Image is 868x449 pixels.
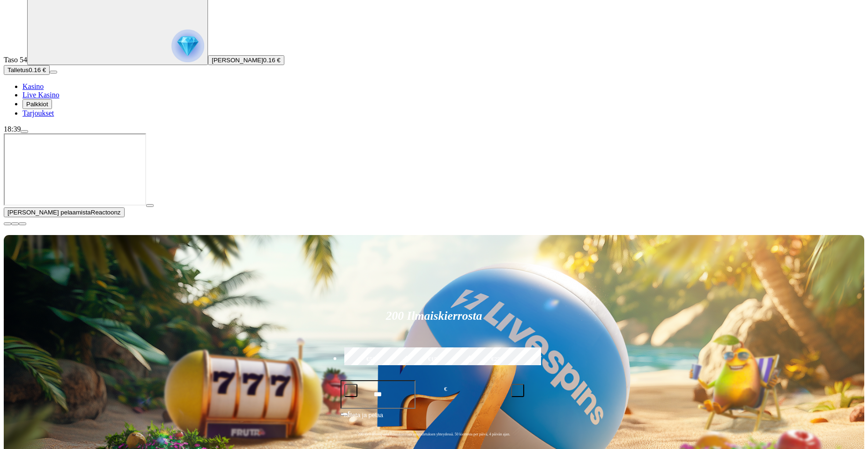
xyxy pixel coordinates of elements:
[7,66,29,74] span: Talletus
[22,99,52,109] button: Palkkiot
[4,82,864,118] nav: Main menu
[4,133,146,206] iframe: Reactoonz
[4,56,27,64] span: Taso 54
[4,222,11,225] button: close icon
[342,346,400,373] label: €50
[468,346,526,373] label: €250
[4,65,50,75] button: Talletusplus icon0.16 €
[22,91,59,99] a: Live Kasino
[444,385,447,394] span: €
[146,204,154,207] button: play icon
[21,130,28,133] button: menu
[26,101,48,108] span: Palkkiot
[341,410,528,428] button: Talleta ja pelaa
[22,82,44,90] a: Kasino
[511,384,524,397] button: plus icon
[22,109,54,117] a: Tarjoukset
[171,29,204,62] img: reward progress
[343,411,383,427] span: Talleta ja pelaa
[7,209,91,216] span: [PERSON_NAME] pelaamista
[4,207,125,217] button: [PERSON_NAME] pelaamistaReactoonz
[212,57,263,64] span: [PERSON_NAME]
[208,55,284,65] button: [PERSON_NAME]0.16 €
[19,222,26,225] button: fullscreen icon
[348,410,351,415] span: €
[29,66,46,74] span: 0.16 €
[50,71,57,74] button: menu
[344,384,357,397] button: minus icon
[405,346,463,373] label: €150
[11,222,19,225] button: chevron-down icon
[91,209,121,216] span: Reactoonz
[4,125,21,133] span: 18:39
[263,57,281,64] span: 0.16 €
